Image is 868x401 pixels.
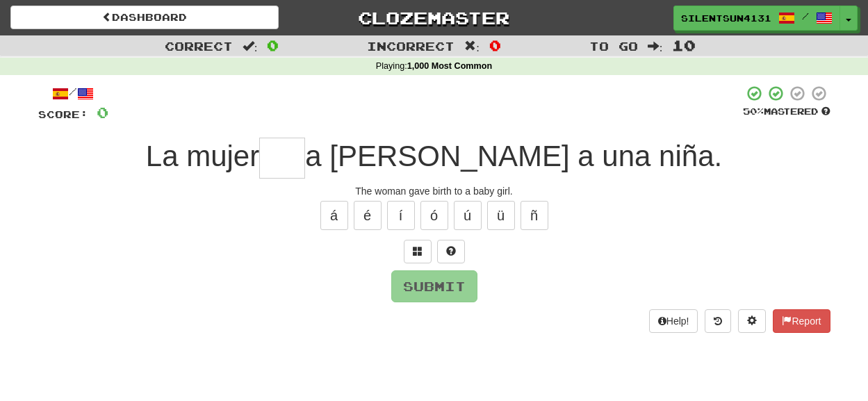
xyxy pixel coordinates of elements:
span: a [PERSON_NAME] a una niña. [305,140,722,172]
div: Mastered [743,106,830,118]
button: Switch sentence to multiple choice alt+p [404,240,432,263]
span: : [243,40,258,52]
span: : [464,40,480,52]
button: ñ [521,201,548,230]
a: Clozemaster [300,6,568,30]
strong: 1,000 Most Common [407,61,492,71]
button: Round history (alt+y) [705,309,731,333]
span: To go [589,39,638,53]
button: á [320,201,348,230]
span: 0 [97,104,108,121]
span: La mujer [146,140,259,172]
span: 0 [489,37,501,54]
button: í [387,201,415,230]
span: 0 [267,37,279,54]
button: Help! [649,309,698,333]
button: Single letter hint - you only get 1 per sentence and score half the points! alt+h [437,240,465,263]
button: ó [420,201,448,230]
button: ü [487,201,515,230]
span: Correct [165,39,233,53]
span: Score: [38,108,88,120]
span: : [648,40,663,52]
button: é [354,201,382,230]
span: SilentSun4131 [681,12,771,24]
button: Report [773,309,830,333]
a: SilentSun4131 / [673,6,840,31]
div: / [38,85,108,102]
button: Submit [391,270,477,302]
span: 50 % [743,106,764,117]
span: Incorrect [367,39,455,53]
span: 10 [672,37,696,54]
a: Dashboard [10,6,279,29]
span: / [802,11,809,21]
button: ú [454,201,482,230]
div: The woman gave birth to a baby girl. [38,184,830,198]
